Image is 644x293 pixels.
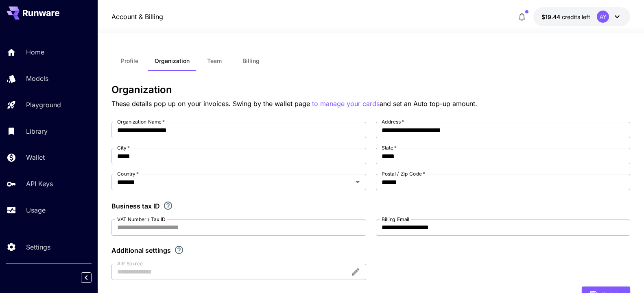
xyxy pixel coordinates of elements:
[541,13,590,21] div: $19.4351
[81,272,92,283] button: Collapse sidebar
[382,144,397,151] label: State
[207,57,222,65] span: Team
[174,245,184,255] svg: Explore additional customization settings
[26,205,46,215] p: Usage
[242,57,260,65] span: Billing
[26,126,48,136] p: Library
[111,84,631,95] h3: Organization
[117,260,142,267] label: AIR Source
[26,74,48,83] p: Models
[111,201,160,211] p: Business tax ID
[117,216,166,223] label: VAT Number / Tax ID
[26,152,45,162] p: Wallet
[121,57,138,65] span: Profile
[111,245,171,255] p: Additional settings
[117,118,165,125] label: Organization Name
[26,47,44,57] p: Home
[163,201,173,211] svg: If you are a business tax registrant, please enter your business tax ID here.
[562,13,590,20] span: credits left
[597,11,609,23] div: AY
[26,179,53,189] p: API Keys
[117,170,139,177] label: Country
[155,57,190,65] span: Organization
[111,12,163,22] nav: breadcrumb
[87,270,98,285] div: Collapse sidebar
[382,118,404,125] label: Address
[382,170,425,177] label: Postal / Zip Code
[380,100,477,108] span: and set an Auto top-up amount.
[26,242,50,252] p: Settings
[117,144,130,151] label: City
[382,216,409,223] label: Billing Email
[111,100,312,108] span: These details pop up on your invoices. Swing by the wallet page
[26,100,61,110] p: Playground
[312,99,380,109] button: to manage your cards
[541,13,562,20] span: $19.44
[533,7,630,26] button: $19.4351AY
[352,176,363,188] button: Open
[111,12,163,22] a: Account & Billing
